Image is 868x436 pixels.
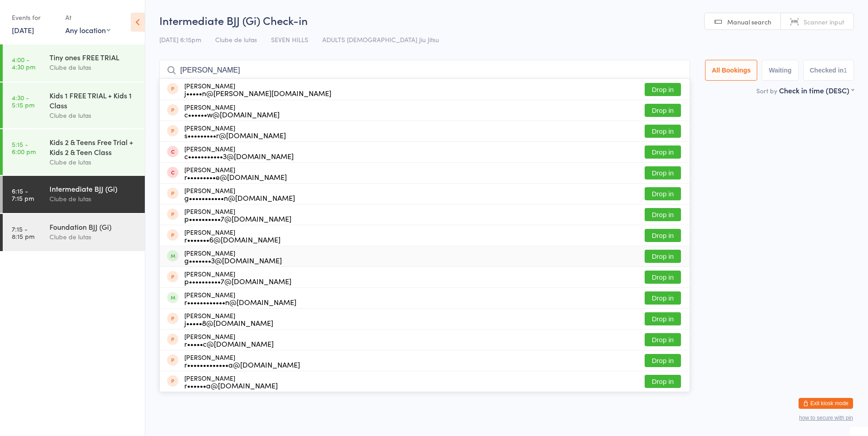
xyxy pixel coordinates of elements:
div: [PERSON_NAME] [184,187,295,201]
div: [PERSON_NAME] [184,208,291,222]
div: Check in time (DESC) [779,85,854,95]
span: SEVEN HILLS [271,35,308,44]
button: Drop in [645,145,681,159]
button: Checked in1 [803,60,854,81]
div: Kids 1 FREE TRIAL + Kids 1 Class [49,90,137,110]
div: p••••••••••7@[DOMAIN_NAME] [184,215,291,222]
button: Waiting [762,60,798,81]
div: [PERSON_NAME] [184,270,291,285]
span: Manual search [727,17,771,26]
div: Kids 2 & Teens Free Trial + Kids 2 & Teen Class [49,137,137,157]
button: Drop in [645,312,681,325]
div: Clube de lutas [49,62,137,73]
h2: Intermediate BJJ (Gi) Check-in [159,13,854,28]
a: [DATE] [12,25,34,35]
time: 4:30 - 5:15 pm [12,94,35,108]
div: [PERSON_NAME] [184,124,286,139]
div: g•••••••3@[DOMAIN_NAME] [184,257,282,264]
div: r•••••••••••••a@[DOMAIN_NAME] [184,361,300,368]
span: ADULTS [DEMOGRAPHIC_DATA] Jiu Jitsu [322,35,439,44]
button: Drop in [645,354,681,367]
label: Sort by [756,86,777,95]
div: j•••••8@[DOMAIN_NAME] [184,319,273,326]
div: Any location [65,25,110,35]
button: All Bookings [705,60,758,81]
button: Drop in [645,250,681,263]
div: p••••••••••7@[DOMAIN_NAME] [184,277,291,285]
div: [PERSON_NAME] [184,312,273,326]
div: 1 [843,67,847,74]
div: [PERSON_NAME] [184,166,287,180]
button: Drop in [645,271,681,284]
time: 6:15 - 7:15 pm [12,187,34,202]
div: [PERSON_NAME] [184,354,300,368]
a: 4:00 -4:30 pmTiny ones FREE TRIALClube de lutas [3,44,145,82]
div: r••••••a@[DOMAIN_NAME] [184,382,278,389]
div: j•••••n@[PERSON_NAME][DOMAIN_NAME] [184,89,331,97]
div: Foundation BJJ (Gi) [49,222,137,232]
button: Drop in [645,83,681,96]
button: Drop in [645,104,681,117]
button: Drop in [645,208,681,221]
a: 5:15 -6:00 pmKids 2 & Teens Free Trial + Kids 2 & Teen ClassClube de lutas [3,129,145,175]
div: [PERSON_NAME] [184,103,280,118]
span: [DATE] 6:15pm [159,35,201,44]
div: [PERSON_NAME] [184,291,296,305]
div: [PERSON_NAME] [184,249,282,264]
button: Drop in [645,229,681,242]
span: Scanner input [804,17,844,26]
div: s•••••••••r@[DOMAIN_NAME] [184,131,286,139]
div: Events for [12,10,56,25]
div: r•••••••6@[DOMAIN_NAME] [184,236,281,243]
a: 6:15 -7:15 pmIntermediate BJJ (Gi)Clube de lutas [3,176,145,213]
button: how to secure with pin [799,415,853,421]
a: 7:15 -8:15 pmFoundation BJJ (Gi)Clube de lutas [3,214,145,251]
span: Clube de lutas [215,35,257,44]
div: c•••••••••••3@[DOMAIN_NAME] [184,152,294,160]
button: Drop in [645,166,681,179]
time: 5:15 - 6:00 pm [12,140,36,155]
div: [PERSON_NAME] [184,374,278,389]
button: Drop in [645,291,681,305]
button: Drop in [645,125,681,138]
a: 4:30 -5:15 pmKids 1 FREE TRIAL + Kids 1 ClassClube de lutas [3,82,145,128]
button: Drop in [645,375,681,388]
div: Clube de lutas [49,157,137,167]
div: [PERSON_NAME] [184,333,274,347]
button: Drop in [645,333,681,346]
time: 4:00 - 4:30 pm [12,56,35,70]
div: r•••••c@[DOMAIN_NAME] [184,340,274,347]
div: Clube de lutas [49,194,137,204]
div: c••••••w@[DOMAIN_NAME] [184,111,280,118]
button: Exit kiosk mode [799,398,853,409]
div: Tiny ones FREE TRIAL [49,52,137,62]
div: Intermediate BJJ (Gi) [49,184,137,194]
time: 7:15 - 8:15 pm [12,225,35,240]
div: At [65,10,110,25]
div: r••••••••••••n@[DOMAIN_NAME] [184,298,296,305]
div: [PERSON_NAME] [184,228,281,243]
div: [PERSON_NAME] [184,82,331,97]
div: Clube de lutas [49,110,137,121]
div: Clube de lutas [49,232,137,242]
button: Drop in [645,187,681,200]
input: Search [159,60,690,81]
div: r•••••••••e@[DOMAIN_NAME] [184,173,287,180]
div: [PERSON_NAME] [184,145,294,160]
div: g•••••••••••n@[DOMAIN_NAME] [184,194,295,201]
